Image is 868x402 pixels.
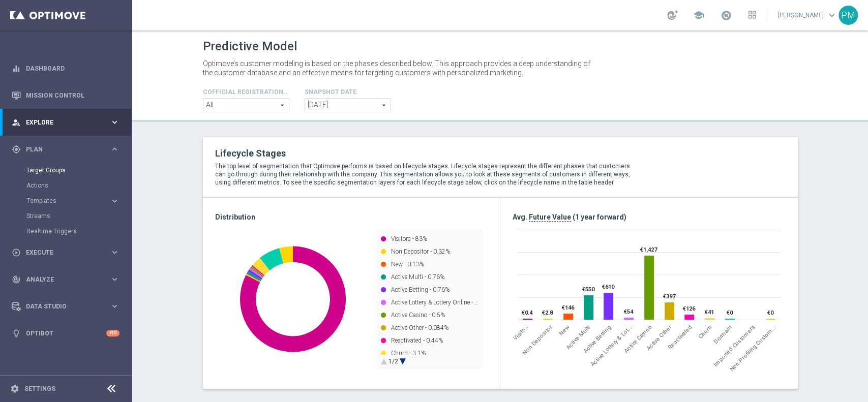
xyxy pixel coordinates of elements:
[712,324,757,368] span: Imported Customers
[26,193,131,208] div: Templates
[12,118,21,127] i: person_search
[11,275,120,284] button: track_changes Analyze keyboard_arrow_right
[203,59,594,77] p: Optimove’s customer modeling is based on the phases described below. This approach provides a dee...
[11,302,120,311] button: Data Studio keyboard_arrow_right
[683,305,696,312] text: €126
[589,324,633,367] div: Active Lottery & Lottery Online
[391,324,448,331] text: Active Other - 0.084%
[12,302,110,311] div: Data Studio
[26,178,131,193] div: Actions
[11,329,120,337] button: lightbulb Optibot +10
[215,212,488,222] h3: Distribution
[12,145,110,154] div: Plan
[26,82,119,109] a: Mission Control
[26,197,120,205] button: Templates keyboard_arrow_right
[26,163,131,178] div: Target Groups
[305,88,391,96] h4: Snapshot Date
[27,198,110,204] div: Templates
[640,246,657,253] text: €1,427
[12,64,21,73] i: equalizer
[26,55,119,82] a: Dashboard
[110,274,119,284] i: keyboard_arrow_right
[542,310,553,316] text: €2.8
[26,276,110,283] span: Analyze
[391,273,444,281] text: Active Multi - 0.76%
[391,286,450,293] text: Active Betting - 0.76%
[391,299,478,306] text: Active Lottery & Lottery Online - …
[573,213,626,221] span: (1 year forward)
[12,248,110,257] div: Execute
[11,91,120,100] button: Mission Control
[12,145,21,154] i: gps_fixed
[110,144,119,154] i: keyboard_arrow_right
[391,248,450,255] text: Non Depositor - 0.32%
[203,88,289,96] h4: Cofficial Registrationtype Filter
[26,227,106,235] a: Realtime Triggers
[645,324,673,351] span: Active Other
[12,275,110,284] div: Analyze
[26,208,131,224] div: Streams
[693,10,704,21] span: school
[11,145,120,153] button: gps_fixed Plan keyboard_arrow_right
[26,224,131,239] div: Realtime Triggers
[839,6,858,25] div: PM
[26,250,110,256] span: Execute
[391,312,445,319] text: Active Casino - 0.5%
[512,324,530,342] span: Visitors
[12,82,119,109] div: Mission Control
[697,324,713,340] span: Churn
[557,324,570,336] span: New
[602,284,615,290] text: €610
[391,337,443,344] text: Reactivated - 0.44%
[667,324,693,350] span: Reactivated
[24,386,55,392] a: Settings
[513,213,527,221] span: Avg.
[215,162,639,187] p: The top level of segmentation that Optimove performs is based on lifecycle stages. Lifecycle stag...
[26,212,106,220] a: Streams
[12,320,119,347] div: Optibot
[27,198,100,204] span: Templates
[26,119,110,126] span: Explore
[624,308,634,315] text: €54
[215,147,639,160] h2: Lifecycle Stages
[391,350,426,357] text: Churn - 3.1%
[11,65,120,73] button: equalizer Dashboard
[110,248,119,257] i: keyboard_arrow_right
[26,166,106,174] a: Target Groups
[623,324,653,354] span: Active Casino
[712,324,733,345] span: Dormant
[705,309,714,316] text: €41
[582,324,612,354] span: Active Betting
[388,358,398,365] text: 1/2
[391,235,427,242] text: Visitors - 83%
[11,118,120,127] button: person_search Explore keyboard_arrow_right
[565,324,591,350] span: Active Multi
[26,320,106,347] a: Optibot
[777,8,839,23] a: [PERSON_NAME]keyboard_arrow_down
[767,310,774,316] text: €0
[12,275,21,284] i: track_changes
[529,213,571,222] span: Future Value
[12,118,110,127] div: Explore
[521,324,554,356] span: Non Depositor
[582,286,595,293] text: €550
[110,117,119,127] i: keyboard_arrow_right
[826,10,837,21] span: keyboard_arrow_down
[10,384,19,393] i: settings
[26,303,110,310] span: Data Studio
[728,324,777,373] div: Non Profiling Customer
[26,181,106,190] a: Actions
[522,310,533,316] text: €0.4
[106,330,119,336] div: +10
[12,55,119,82] div: Dashboard
[391,261,424,268] text: New - 0.13%
[11,249,120,257] div: play_circle_outline Execute keyboard_arrow_right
